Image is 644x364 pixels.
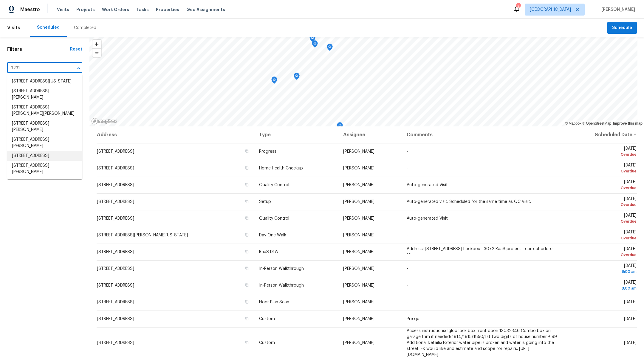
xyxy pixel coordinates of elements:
[97,233,188,237] span: [STREET_ADDRESS][PERSON_NAME][US_STATE]
[294,73,300,82] div: Map marker
[97,183,134,187] span: [STREET_ADDRESS]
[407,200,531,204] span: Auto-generated visit. Scheduled for the same time as QC Visit.
[343,267,374,271] span: [PERSON_NAME]
[7,64,66,73] input: Search for an address...
[407,300,408,304] span: -
[407,247,557,257] span: Address: [STREET_ADDRESS] Lockbox - 3072 RaaS project - correct address ^^
[7,119,82,135] li: [STREET_ADDRESS][PERSON_NAME]
[259,283,304,287] span: In-Person Walkthrough
[7,46,70,52] h1: Filters
[156,7,179,13] span: Properties
[244,182,250,187] button: Copy Address
[407,267,408,271] span: -
[244,299,250,305] button: Copy Address
[402,126,564,143] th: Comments
[259,250,278,254] span: RaaS D1W
[7,21,20,34] span: Visits
[244,215,250,221] button: Copy Address
[97,300,134,304] span: [STREET_ADDRESS]
[569,146,637,157] span: [DATE]
[343,149,374,154] span: [PERSON_NAME]
[97,267,134,271] span: [STREET_ADDRESS]
[612,24,632,32] span: Schedule
[569,264,637,275] span: [DATE]
[337,122,343,131] div: Map marker
[254,126,339,143] th: Type
[244,249,250,254] button: Copy Address
[259,300,289,304] span: Floor Plan Scan
[407,216,448,221] span: Auto-generated Visit
[97,149,134,154] span: [STREET_ADDRESS]
[312,40,318,50] div: Map marker
[407,183,448,187] span: Auto-generated Visit
[186,7,225,13] span: Geo Assignments
[259,233,286,237] span: Day One Walk
[37,25,60,30] div: Scheduled
[569,252,637,258] div: Overdue
[136,7,149,12] span: Tasks
[244,165,250,171] button: Copy Address
[92,48,101,57] button: Zoom out
[343,341,374,345] span: [PERSON_NAME]
[97,283,134,287] span: [STREET_ADDRESS]
[259,341,275,345] span: Custom
[7,151,82,161] li: [STREET_ADDRESS]
[57,7,69,13] span: Visits
[259,200,271,204] span: Setup
[624,300,637,304] span: [DATE]
[343,317,374,321] span: [PERSON_NAME]
[91,118,117,125] a: Mapbox homepage
[569,163,637,174] span: [DATE]
[569,269,637,275] div: 8:00 am
[76,7,95,13] span: Projects
[7,77,82,86] li: [STREET_ADDRESS][US_STATE]
[309,35,315,44] div: Map marker
[407,329,557,357] span: Access instructions: Igloo lock box front door: 13032346 Combo box on garage trim if needed: 1914...
[613,121,643,126] a: Improve this map
[259,267,304,271] span: In-Person Walkthrough
[343,300,374,304] span: [PERSON_NAME]
[407,149,408,154] span: -
[343,283,374,287] span: [PERSON_NAME]
[565,121,581,126] a: Mapbox
[343,216,374,221] span: [PERSON_NAME]
[569,213,637,224] span: [DATE]
[70,46,82,52] div: Reset
[530,7,571,13] span: [GEOGRAPHIC_DATA]
[244,199,250,204] button: Copy Address
[20,7,40,13] span: Maestro
[97,200,134,204] span: [STREET_ADDRESS]
[7,135,82,151] li: [STREET_ADDRESS][PERSON_NAME]
[244,266,250,271] button: Copy Address
[89,37,637,126] canvas: Map
[92,40,101,48] button: Zoom in
[582,121,611,126] a: OpenStreetMap
[569,180,637,191] span: [DATE]
[259,183,289,187] span: Quality Control
[74,25,96,31] div: Completed
[407,283,408,287] span: -
[271,77,277,86] div: Map marker
[343,250,374,254] span: [PERSON_NAME]
[407,233,408,237] span: -
[607,22,637,34] button: Schedule
[569,168,637,174] div: Overdue
[7,161,82,177] li: [STREET_ADDRESS][PERSON_NAME]
[569,197,637,208] span: [DATE]
[569,247,637,258] span: [DATE]
[516,4,520,10] div: 2
[244,282,250,288] button: Copy Address
[338,126,402,143] th: Assignee
[569,230,637,241] span: [DATE]
[569,185,637,191] div: Overdue
[244,340,250,345] button: Copy Address
[102,7,129,13] span: Work Orders
[7,86,82,103] li: [STREET_ADDRESS][PERSON_NAME]
[624,341,637,345] span: [DATE]
[97,126,254,143] th: Address
[75,64,83,73] button: Close
[569,280,637,291] span: [DATE]
[343,200,374,204] span: [PERSON_NAME]
[407,166,408,170] span: -
[244,149,250,154] button: Copy Address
